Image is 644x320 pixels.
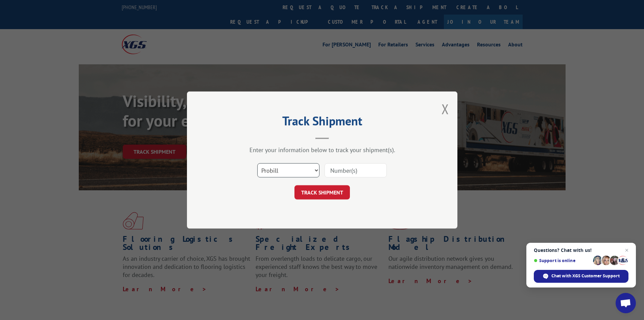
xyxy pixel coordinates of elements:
span: Close chat [623,246,631,254]
button: Close modal [442,100,449,118]
span: Chat with XGS Customer Support [551,273,620,279]
div: Open chat [616,293,636,313]
div: Chat with XGS Customer Support [534,270,628,283]
span: Support is online [534,258,591,263]
span: Questions? Chat with us! [534,248,628,253]
div: Enter your information below to track your shipment(s). [221,146,424,154]
button: TRACK SHIPMENT [294,185,350,199]
input: Number(s) [325,163,387,177]
h2: Track Shipment [221,116,424,129]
